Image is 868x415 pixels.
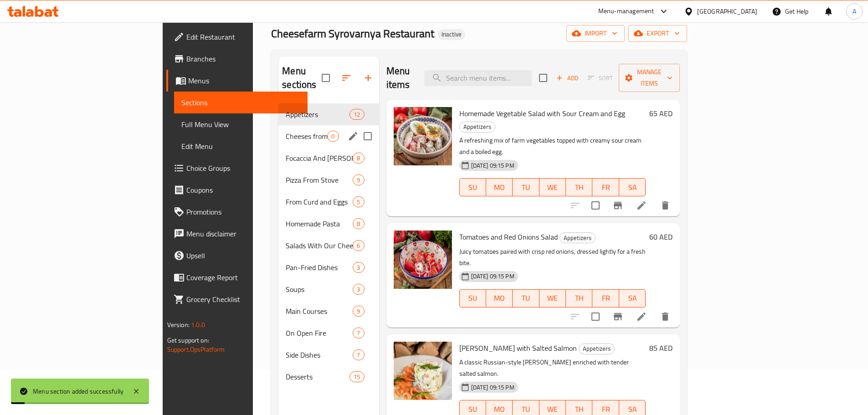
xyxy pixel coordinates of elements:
div: items [349,371,364,382]
img: Homemade Vegetable Salad with Sour Cream and Egg [394,107,452,165]
span: TH [570,181,589,194]
a: Full Menu View [174,113,308,135]
button: TH [566,289,592,307]
div: Inactive [438,29,465,40]
span: Menus [188,75,300,86]
div: items [353,328,364,338]
button: delete [654,195,676,216]
h2: Menu items [386,64,414,92]
span: 8 [353,154,364,163]
div: [GEOGRAPHIC_DATA] [697,6,757,16]
a: Choice Groups [166,157,308,179]
span: WE [543,181,562,194]
h6: 85 AED [649,342,673,354]
button: MO [486,289,513,307]
span: 6 [353,241,364,250]
span: Select section first [582,71,619,85]
h6: 60 AED [649,231,673,243]
button: Add section [357,67,379,89]
a: Support.OpsPlatform [167,343,225,355]
div: Soups [286,284,353,295]
button: edit [346,129,360,143]
span: TU [516,181,535,194]
span: Edit Menu [181,141,300,152]
a: Edit Restaurant [166,26,308,48]
div: items [353,174,364,185]
button: Manage items [619,64,680,92]
a: Edit Menu [174,135,308,157]
div: Desserts [286,371,349,382]
span: 7 [353,351,364,359]
span: SU [463,292,483,305]
span: Coupons [186,184,300,195]
div: Cheeses from our Factroy0edit [278,125,379,147]
span: TU [516,292,535,305]
span: MO [490,292,509,305]
a: Promotions [166,201,308,223]
span: 7 [353,329,364,338]
button: SA [619,289,646,307]
span: Cheeses from our Factroy [286,131,327,142]
div: items [353,218,364,229]
span: Upsell [186,250,300,261]
div: items [349,109,364,120]
span: Choice Groups [186,163,300,174]
button: WE [539,178,566,196]
span: Grocery Checklist [186,294,300,305]
p: Juicy tomatoes paired with crisp red onions, dressed lightly for a fresh bite. [459,246,646,269]
span: Pan-Fried Dishes [286,262,353,273]
span: SA [623,181,642,194]
span: Select to update [586,307,605,326]
button: SA [619,178,646,196]
button: delete [654,306,676,328]
span: [DATE] 09:15 PM [467,161,518,170]
span: Salads With Our Cheeses [286,240,353,251]
div: items [353,284,364,295]
div: Side Dishes7 [278,344,379,366]
a: Upsell [166,245,308,266]
span: Homemade Pasta [286,218,353,229]
button: Add [553,71,582,85]
p: A classic Russian-style [PERSON_NAME] enriched with tender salted salmon. [459,357,646,379]
div: Pizza From Stove9 [278,169,379,191]
span: From Curd and Eggs [286,196,353,207]
span: Select to update [586,196,605,215]
a: Sections [174,92,308,113]
div: Appetizers [579,343,615,354]
span: Promotions [186,206,300,217]
a: Edit menu item [636,200,647,211]
span: Manage items [626,67,673,89]
a: Coverage Report [166,266,308,288]
div: On Open Fire7 [278,322,379,344]
div: Pan-Fried Dishes3 [278,256,379,278]
span: Branches [186,53,300,64]
a: Grocery Checklist [166,288,308,310]
div: Main Courses9 [278,300,379,322]
span: Side Dishes [286,349,353,360]
span: Tomatoes and Red Onions Salad [459,230,558,244]
span: Appetizers [579,343,614,354]
button: FR [592,289,619,307]
button: Branch-specific-item [607,195,629,216]
span: Appetizers [460,122,495,132]
button: TU [513,178,539,196]
div: Focaccia And [PERSON_NAME]8 [278,147,379,169]
div: Soups3 [278,278,379,300]
span: import [574,28,617,39]
nav: Menu sections [278,100,379,391]
div: Salads With Our Cheeses6 [278,235,379,256]
span: Add item [553,71,582,85]
span: 12 [350,110,364,119]
a: Branches [166,48,308,70]
span: Version: [167,319,190,331]
button: Branch-specific-item [607,306,629,328]
button: WE [539,289,566,307]
div: From Curd and Eggs5 [278,191,379,213]
span: [DATE] 09:15 PM [467,383,518,392]
button: SU [459,289,486,307]
span: SU [463,181,483,194]
div: items [353,196,364,207]
span: Select all sections [316,68,335,87]
span: [DATE] 09:15 PM [467,272,518,281]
